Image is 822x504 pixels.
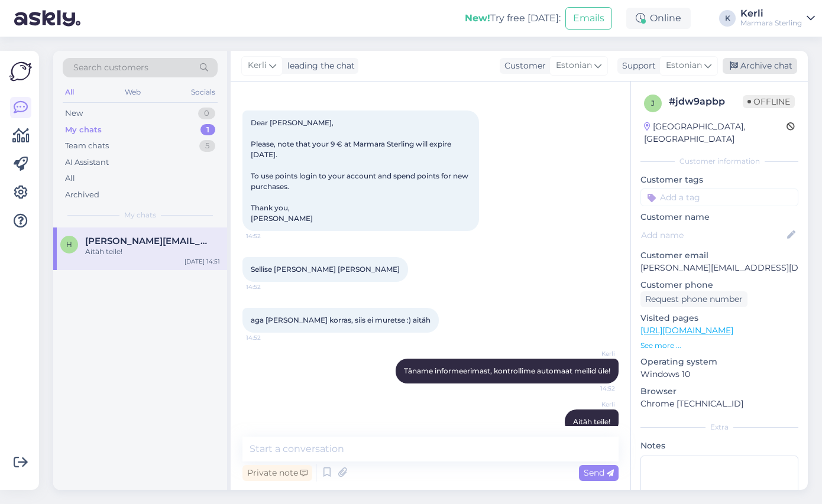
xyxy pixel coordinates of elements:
[640,368,798,381] p: Windows 10
[65,108,83,119] div: New
[644,121,787,145] div: [GEOGRAPHIC_DATA], [GEOGRAPHIC_DATA]
[571,400,615,409] span: Kerli
[640,211,798,223] p: Customer name
[669,95,743,109] div: # jdw9apbp
[640,385,798,398] p: Browser
[465,11,561,25] div: Try free [DATE]:
[246,232,290,240] span: 14:52
[242,465,312,481] div: Private note
[640,312,798,324] p: Visited pages
[640,262,798,274] p: [PERSON_NAME][EMAIL_ADDRESS][DOMAIN_NAME]
[246,333,290,342] span: 14:52
[65,140,109,152] div: Team chats
[65,157,109,168] div: AI Assistant
[640,249,798,262] p: Customer email
[640,325,733,336] a: [URL][DOMAIN_NAME]
[565,7,612,30] button: Emails
[571,384,615,393] span: 14:52
[641,229,785,242] input: Add name
[9,60,32,83] img: Askly Logo
[723,58,797,74] div: Archive chat
[500,60,546,72] div: Customer
[666,59,702,72] span: Estonian
[199,140,215,152] div: 5
[640,188,798,206] input: Add a tag
[251,265,400,274] span: Sellise [PERSON_NAME] [PERSON_NAME]
[640,398,798,410] p: Chrome [TECHNICAL_ID]
[65,189,99,201] div: Archived
[743,95,795,108] span: Offline
[617,60,656,72] div: Support
[640,291,747,307] div: Request phone number
[640,356,798,368] p: Operating system
[740,18,802,28] div: Marmara Sterling
[573,417,610,426] span: Aitäh teile!
[85,236,208,246] span: helen.eliste@gmail.com
[404,366,610,375] span: Täname informeerimast, kontrollime automaat meilid üle!
[465,12,490,24] b: New!
[626,8,691,29] div: Online
[200,124,215,136] div: 1
[640,174,798,186] p: Customer tags
[65,173,75,184] div: All
[248,59,267,72] span: Kerli
[283,60,355,72] div: leading the chat
[65,124,102,136] div: My chats
[246,282,290,291] span: 14:52
[640,156,798,167] div: Customer information
[122,84,143,100] div: Web
[640,440,798,452] p: Notes
[556,59,592,72] span: Estonian
[640,422,798,433] div: Extra
[251,118,470,223] span: Dear [PERSON_NAME], Please, note that your 9 € at Marmara Sterling will expire [DATE]. To use poi...
[185,257,220,266] div: [DATE] 14:51
[198,108,215,119] div: 0
[251,316,431,324] span: aga [PERSON_NAME] korras, siis ei muretse :) aitäh
[66,240,72,249] span: h
[85,246,220,257] div: Aitäh teile!
[651,99,655,108] span: j
[189,84,218,100] div: Socials
[640,340,798,351] p: See more ...
[640,279,798,291] p: Customer phone
[584,467,614,478] span: Send
[73,61,148,74] span: Search customers
[124,210,156,220] span: My chats
[63,84,76,100] div: All
[719,10,736,27] div: K
[571,349,615,358] span: Kerli
[740,9,815,28] a: KerliMarmara Sterling
[740,9,802,18] div: Kerli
